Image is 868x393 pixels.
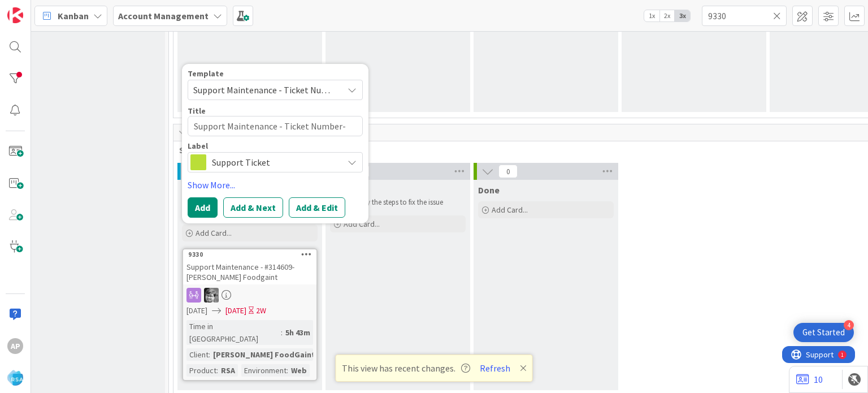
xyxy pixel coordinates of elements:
span: [DATE] [225,305,246,317]
button: Add & Next [223,197,283,218]
span: Support Maintenance - Ticket Number- [193,83,335,97]
input: Quick Filter... [702,6,787,26]
span: 0 [498,165,518,178]
div: Get Started [802,327,845,338]
span: Add Card... [492,205,528,215]
span: : [216,364,218,377]
span: 1x [644,10,659,21]
img: KS [204,288,219,303]
label: Title [188,106,206,116]
a: 10 [796,373,823,386]
span: Done [478,184,500,196]
span: Kanban [58,9,89,23]
span: Add Card... [344,219,380,229]
span: [DATE] [186,305,207,317]
div: 9330 [183,249,316,260]
button: Add [188,197,218,218]
span: Template [188,70,224,77]
textarea: Support Maintenance - Ticket Number- [188,116,363,136]
span: Add Card... [196,228,232,238]
div: RSA [218,364,238,377]
span: Support [24,2,51,15]
span: 3x [675,10,690,21]
div: 4 [844,320,854,330]
span: This view has recent changes. [342,361,470,375]
span: : [209,348,210,361]
li: verify the steps to fix the issue [344,198,464,207]
div: 5h 43m [283,326,313,339]
span: : [287,364,288,377]
span: Support Ticket [212,154,337,170]
img: avatar [7,370,23,386]
div: [PERSON_NAME] FoodGaint [210,348,318,361]
div: Ap [7,338,23,354]
a: Show More... [188,178,363,192]
span: : [281,326,283,339]
div: Product [186,364,216,377]
div: 2W [256,305,266,317]
div: Client [186,348,209,361]
div: Open Get Started checklist, remaining modules: 4 [793,323,854,342]
span: Support Maintenance - #314609-[PERSON_NAME] Foodgaint [186,262,294,282]
div: Time in [GEOGRAPHIC_DATA] [186,320,281,345]
button: Refresh [476,361,514,375]
div: KS [183,288,316,303]
b: Account Management [118,10,209,21]
div: Web [288,364,310,377]
button: Add & Edit [289,197,345,218]
div: 9330 [188,251,316,258]
span: 2x [659,10,675,21]
div: 9330Support Maintenance - #314609-[PERSON_NAME] Foodgaint [183,249,316,284]
span: Label [188,142,208,150]
div: Environment [241,364,287,377]
img: Visit kanbanzone.com [7,7,23,23]
div: 1 [59,5,62,14]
